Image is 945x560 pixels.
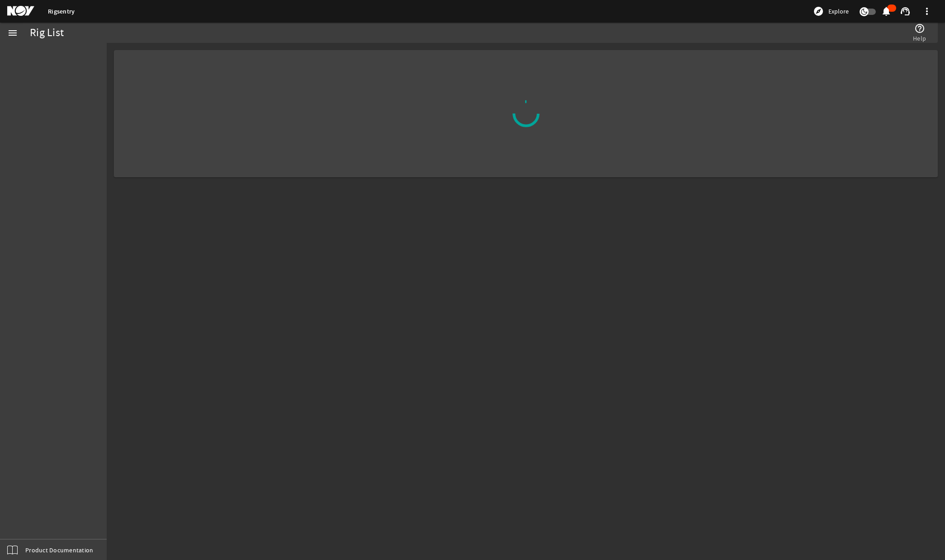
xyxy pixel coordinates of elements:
[914,23,925,34] mat-icon: help_outline
[809,4,852,19] button: Explore
[881,6,892,17] mat-icon: notifications
[30,28,64,37] div: Rig List
[813,6,824,17] mat-icon: explore
[916,0,938,22] button: more_vert
[48,7,75,16] a: Rigsentry
[900,6,911,17] mat-icon: support_agent
[25,546,93,555] span: Product Documentation
[828,7,849,16] span: Explore
[913,34,926,43] span: Help
[7,28,18,38] mat-icon: menu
